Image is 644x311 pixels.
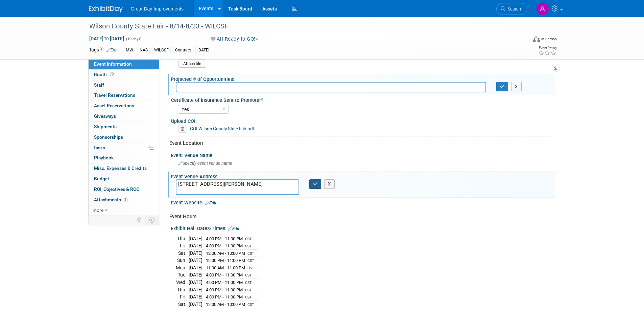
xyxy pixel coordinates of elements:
a: Sponsorships [89,132,159,142]
td: [DATE] [189,279,202,286]
span: Search [505,6,521,12]
span: Budget [94,176,109,181]
td: [DATE] [189,286,202,293]
div: Event Location [169,140,550,147]
span: 1 [123,197,128,202]
td: [DATE] [189,235,202,242]
img: Angelique Critz [536,2,549,15]
a: Edit [205,201,216,205]
a: Tasks [89,143,159,153]
span: Misc. Expenses & Credits [94,165,147,171]
td: [DATE] [189,249,202,257]
td: [DATE] [189,301,202,308]
span: CST [247,266,254,270]
td: Thu. [176,235,189,242]
div: NAS [138,47,150,54]
a: Event Information [89,59,159,69]
span: 4:00 PM - 11:00 PM [206,236,243,241]
span: Tasks [93,145,105,150]
span: CST [247,251,254,256]
a: Travel Reservations [89,90,159,101]
span: Travel Reservations [94,92,135,98]
span: 12:00 AM - 10:00 AM [206,302,245,307]
span: 11:00 AM - 11:00 PM [206,265,245,270]
span: CST [245,237,252,241]
span: CST [245,244,252,248]
span: CST [247,303,254,307]
td: [DATE] [189,293,202,301]
button: X [511,82,522,91]
span: Attachments [94,197,128,202]
td: Thu. [176,286,189,293]
span: CST [247,259,254,263]
td: Toggle Event Tabs [145,216,159,224]
div: Projected # of Opportunities: [171,74,555,83]
td: Fri. [176,242,189,250]
span: Event Information [94,61,132,67]
span: Playbook [94,155,114,160]
span: more [93,207,103,213]
a: Delete attachment? [178,127,189,131]
span: Shipments [94,124,117,129]
a: Booth [89,70,159,80]
span: Asset Reservations [94,103,134,108]
span: CST [245,288,252,292]
div: MW [124,47,135,54]
td: Tue. [176,271,189,279]
span: CST [245,281,252,285]
div: Upload COI: [171,116,552,125]
a: more [89,205,159,216]
img: Format-Inperson.png [533,36,540,42]
span: 4:00 PM - 11:00 PM [206,287,243,292]
div: Event Rating [538,46,556,50]
td: [DATE] [189,271,202,279]
a: Playbook [89,153,159,163]
a: Shipments [89,122,159,132]
a: Attachments1 [89,195,159,205]
td: Fri. [176,293,189,301]
div: Exhibit Hall Dates/Times: [171,223,555,232]
span: 12:00 PM - 11:00 PM [206,258,245,263]
a: COI Wilson County State Fair.pdf [190,126,255,131]
a: Search [496,3,527,15]
div: Event Venue Address: [171,172,555,180]
span: to [103,36,110,41]
div: [DATE] [195,47,211,54]
td: Sat. [176,301,189,308]
a: ROI, Objectives & ROO [89,184,159,195]
span: CST [245,295,252,299]
span: 4:00 PM - 11:00 PM [206,243,243,248]
a: Edit [106,48,118,52]
td: [DATE] [189,264,202,271]
div: Contract [173,47,193,54]
td: [DATE] [189,242,202,250]
span: Booth not reserved yet [109,72,115,77]
a: Edit [228,226,239,231]
a: Misc. Expenses & Credits [89,163,159,174]
span: ROI, Objectives & ROO [94,186,139,192]
span: 4:00 PM - 11:00 PM [206,272,243,277]
td: Wed. [176,279,189,286]
a: Staff [89,80,159,90]
a: Budget [89,174,159,184]
span: 4:00 PM - 11:00 PM [206,280,243,285]
td: Sun. [176,257,189,264]
div: In-Person [541,37,557,42]
button: All Ready to GO! [208,36,261,43]
span: Booth [94,72,115,77]
a: Giveaways [89,111,159,121]
td: [DATE] [189,257,202,264]
td: Mon. [176,264,189,271]
span: Specify event venue name [178,161,232,166]
span: Sponsorships [94,134,123,140]
img: ExhibitDay [89,6,123,13]
button: X [324,179,335,189]
span: CST [245,273,252,277]
div: Event Format [487,35,557,45]
a: Asset Reservations [89,101,159,111]
span: (10 days) [125,37,142,41]
div: Wilson County State Fair - 8/14-8/23 - WILCSF [87,20,517,32]
div: Certificate of Insurance Sent to Promoter?: [171,95,552,104]
span: Staff [94,82,104,88]
div: Event Website: [171,198,555,206]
